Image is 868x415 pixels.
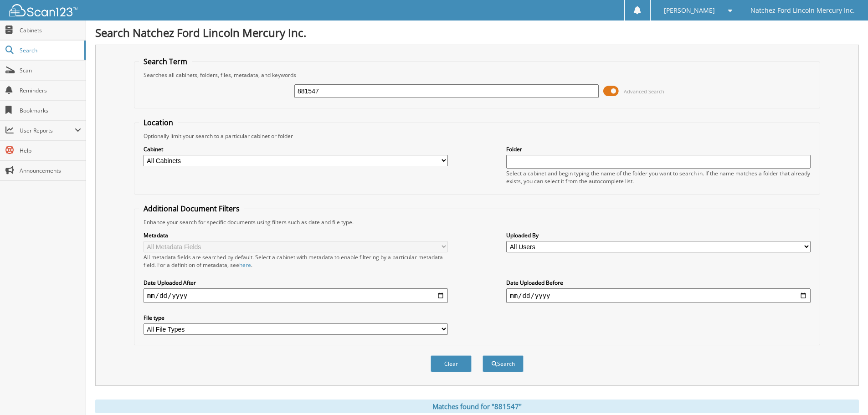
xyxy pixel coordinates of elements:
[431,355,472,372] button: Clear
[239,261,251,269] a: here
[144,288,448,303] input: start
[144,279,448,287] label: Date Uploaded After
[506,169,811,185] div: Select a cabinet and begin typing the name of the folder you want to search in. If the name match...
[139,71,815,79] div: Searches all cabinets, folders, files, metadata, and keywords
[144,314,448,322] label: File type
[506,279,811,287] label: Date Uploaded Before
[139,132,815,140] div: Optionally limit your search to a particular cabinet or folder
[506,288,811,303] input: end
[139,204,244,214] legend: Additional Document Filters
[664,8,715,13] span: [PERSON_NAME]
[506,231,811,239] label: Uploaded By
[20,107,81,114] span: Bookmarks
[20,147,81,154] span: Help
[20,26,81,34] span: Cabinets
[144,231,448,239] label: Metadata
[144,145,448,153] label: Cabinet
[144,253,448,269] div: All metadata fields are searched by default. Select a cabinet with metadata to enable filtering b...
[139,56,192,67] legend: Search Term
[139,218,815,226] div: Enhance your search for specific documents using filters such as date and file type.
[20,67,81,74] span: Scan
[20,87,81,94] span: Reminders
[95,25,859,40] h1: Search Natchez Ford Lincoln Mercury Inc.
[20,127,75,134] span: User Reports
[20,46,80,54] span: Search
[483,355,524,372] button: Search
[506,145,811,153] label: Folder
[20,167,81,174] span: Announcements
[750,8,855,13] span: Natchez Ford Lincoln Mercury Inc.
[95,400,859,413] div: Matches found for "881547"
[9,4,77,16] img: scan123-logo-white.svg
[624,88,664,95] span: Advanced Search
[139,118,178,128] legend: Location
